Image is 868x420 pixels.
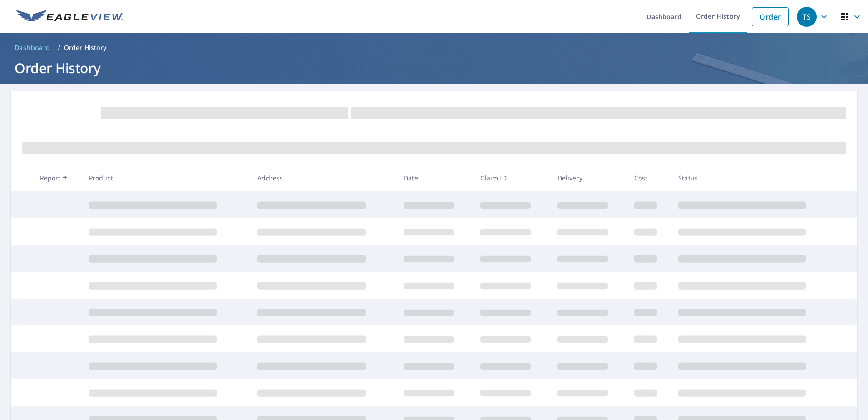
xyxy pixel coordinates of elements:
span: Dashboard [15,43,50,52]
h1: Order History [11,59,857,77]
th: Product [82,165,251,191]
a: Dashboard [11,40,54,55]
th: Cost [627,165,671,191]
th: Report # [33,165,82,191]
li: / [58,42,60,53]
th: Status [671,165,840,191]
img: EV Logo [16,10,123,24]
p: Order History [64,43,107,52]
div: TS [797,7,817,27]
nav: breadcrumb [11,40,857,55]
th: Delivery [550,165,627,191]
th: Date [396,165,473,191]
th: Claim ID [473,165,550,191]
a: Order [752,7,789,26]
th: Address [250,165,396,191]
